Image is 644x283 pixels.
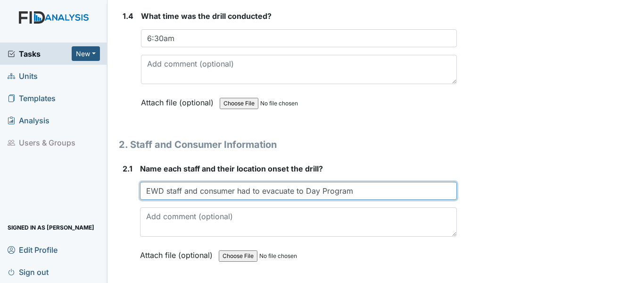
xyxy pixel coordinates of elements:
[119,137,457,152] h1: 2. Staff and Consumer Information
[8,91,56,105] span: Templates
[8,220,94,235] span: Signed in as [PERSON_NAME]
[140,164,323,173] span: Name each staff and their location onset the drill?
[141,92,217,108] label: Attach file (optional)
[8,242,58,257] span: Edit Profile
[123,10,133,22] label: 1.4
[8,48,72,60] a: Tasks
[8,265,49,279] span: Sign out
[123,163,132,174] label: 2.1
[8,69,38,83] span: Units
[8,113,50,128] span: Analysis
[141,11,272,21] span: What time was the drill conducted?
[72,46,100,61] button: New
[140,244,216,261] label: Attach file (optional)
